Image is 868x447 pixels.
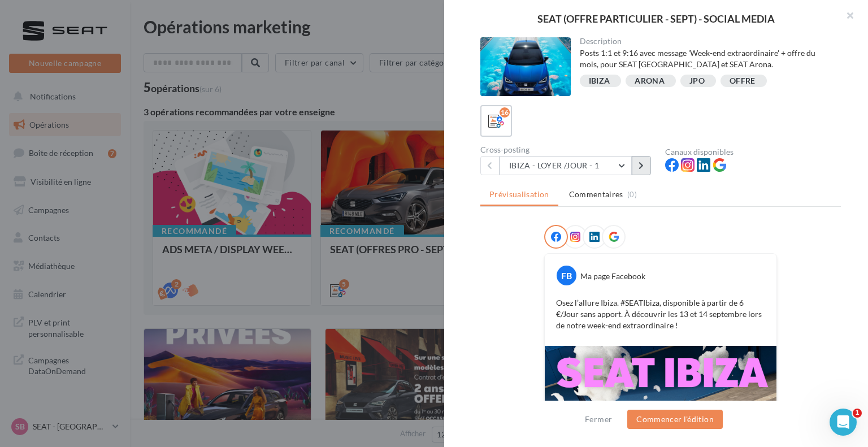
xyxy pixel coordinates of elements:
div: Cross-posting [480,146,656,154]
div: SEAT (OFFRE PARTICULIER - SEPT) - SOCIAL MEDIA [462,14,850,24]
div: OFFRE [730,77,756,85]
span: 1 [853,409,862,418]
div: IBIZA [589,77,610,85]
button: Fermer [580,413,617,426]
span: (0) [627,190,637,199]
div: JPO [689,77,705,85]
div: ARONA [635,77,665,85]
div: Description [580,37,832,45]
p: Osez l’allure Ibiza. #SEATIbiza, disponible à partir de 6 €/Jour sans apport. À découvrir les 13 ... [556,297,765,331]
span: Commentaires [569,189,623,200]
div: Ma page Facebook [580,271,645,282]
button: Commencer l'édition [627,410,723,429]
div: FB [557,266,576,285]
div: Canaux disponibles [665,148,841,156]
button: IBIZA - LOYER /JOUR - 1 [500,156,632,175]
iframe: Intercom live chat [830,409,857,436]
div: 16 [500,107,510,118]
div: Posts 1:1 et 9:16 avec message 'Week-end extraordinaire' + offre du mois, pour SEAT [GEOGRAPHIC_D... [580,47,832,70]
